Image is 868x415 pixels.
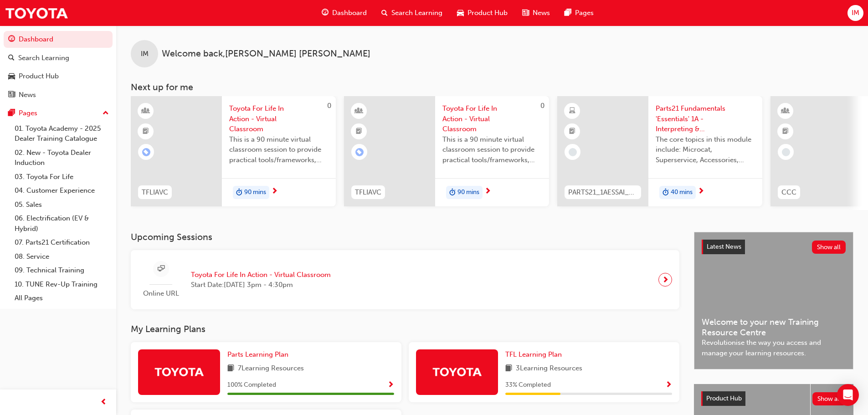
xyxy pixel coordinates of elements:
img: Trak [432,364,482,379]
span: News [533,8,550,18]
div: Open Intercom Messenger [837,384,859,406]
a: Latest NewsShow allWelcome to your new Training Resource CentreRevolutionise the way you access a... [694,232,853,369]
span: learningRecordVerb_NONE-icon [782,148,790,156]
span: Latest News [707,243,741,251]
span: news-icon [8,91,15,99]
span: learningRecordVerb_NONE-icon [569,148,577,156]
button: Pages [4,105,113,122]
button: IM [847,5,863,21]
span: Search Learning [391,8,442,18]
span: duration-icon [449,187,456,199]
span: booktick-icon [356,126,362,138]
span: booktick-icon [782,126,789,138]
span: car-icon [8,72,15,81]
button: Show all [812,392,847,405]
span: next-icon [662,273,669,286]
span: guage-icon [8,36,15,44]
a: car-iconProduct Hub [450,4,515,22]
span: Welcome to your new Training Resource Centre [702,317,846,338]
span: pages-icon [8,109,15,118]
span: Show Progress [387,381,394,389]
a: 0TFLIAVCToyota For Life In Action - Virtual ClassroomThis is a 90 minute virtual classroom sessio... [344,96,549,206]
span: booktick-icon [143,126,149,138]
a: 06. Electrification (EV & Hybrid) [11,211,113,236]
span: PARTS21_1AESSAI_0321_EL [568,187,637,198]
div: News [19,90,36,100]
a: Dashboard [4,31,113,48]
button: Show all [812,241,846,254]
a: guage-iconDashboard [314,4,374,22]
span: booktick-icon [569,126,575,138]
span: car-icon [457,7,464,19]
div: Product Hub [19,71,59,82]
a: Latest NewsShow all [702,240,846,254]
span: Welcome back , [PERSON_NAME] [PERSON_NAME] [162,49,370,59]
span: Toyota For Life In Action - Virtual Classroom [191,270,331,280]
span: 7 Learning Resources [238,363,304,374]
span: learningRecordVerb_ENROLL-icon [355,148,364,156]
button: Show Progress [665,379,672,391]
button: Show Progress [387,379,394,391]
span: TFLIAVC [355,187,381,198]
span: duration-icon [663,187,669,199]
span: 90 mins [457,187,479,198]
span: learningResourceType_INSTRUCTOR_LED-icon [143,105,149,117]
span: Show Progress [665,381,672,389]
span: 100 % Completed [227,380,276,390]
button: DashboardSearch LearningProduct HubNews [4,29,113,105]
span: search-icon [8,54,15,62]
a: Online URLToyota For Life In Action - Virtual ClassroomStart Date:[DATE] 3pm - 4:30pm [138,257,672,302]
span: pages-icon [565,7,571,19]
a: 05. Sales [11,198,113,212]
span: TFLIAVC [142,187,168,198]
span: 40 mins [671,187,693,198]
a: news-iconNews [515,4,557,22]
h3: Upcoming Sessions [131,232,679,242]
h3: Next up for me [116,82,868,92]
img: Trak [5,3,68,23]
span: Parts21 Fundamentals 'Essentials' 1A - Interpreting & Analysis [656,103,755,134]
span: Toyota For Life In Action - Virtual Classroom [229,103,329,134]
span: Online URL [138,288,184,299]
span: 0 [540,102,544,110]
span: learningResourceType_INSTRUCTOR_LED-icon [782,105,789,117]
span: up-icon [103,108,109,119]
span: prev-icon [100,397,107,408]
a: 09. Technical Training [11,263,113,277]
a: Search Learning [4,50,113,67]
a: Product HubShow all [701,391,846,406]
span: CCC [781,187,796,198]
span: learningResourceType_INSTRUCTOR_LED-icon [356,105,362,117]
span: 33 % Completed [505,380,551,390]
span: duration-icon [236,187,242,199]
span: Product Hub [706,395,742,402]
span: Dashboard [332,8,367,18]
span: learningRecordVerb_ENROLL-icon [142,148,150,156]
a: 0TFLIAVCToyota For Life In Action - Virtual ClassroomThis is a 90 minute virtual classroom sessio... [131,96,336,206]
span: book-icon [505,363,512,374]
span: 0 [327,102,331,110]
span: Pages [575,8,594,18]
a: All Pages [11,291,113,305]
span: Toyota For Life In Action - Virtual Classroom [442,103,542,134]
div: Search Learning [18,53,69,63]
span: next-icon [484,188,491,196]
h3: My Learning Plans [131,324,679,334]
span: book-icon [227,363,234,374]
a: pages-iconPages [557,4,601,22]
span: 3 Learning Resources [516,363,582,374]
a: PARTS21_1AESSAI_0321_ELParts21 Fundamentals 'Essentials' 1A - Interpreting & AnalysisThe core top... [557,96,762,206]
img: Trak [154,364,204,379]
a: 08. Service [11,250,113,264]
a: 04. Customer Experience [11,184,113,198]
a: 03. Toyota For Life [11,170,113,184]
span: This is a 90 minute virtual classroom session to provide practical tools/frameworks, behaviours a... [229,134,329,165]
a: 02. New - Toyota Dealer Induction [11,146,113,170]
span: 90 mins [244,187,266,198]
span: sessionType_ONLINE_URL-icon [158,263,164,275]
span: Product Hub [467,8,508,18]
a: 10. TUNE Rev-Up Training [11,277,113,292]
span: learningResourceType_ELEARNING-icon [569,105,575,117]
